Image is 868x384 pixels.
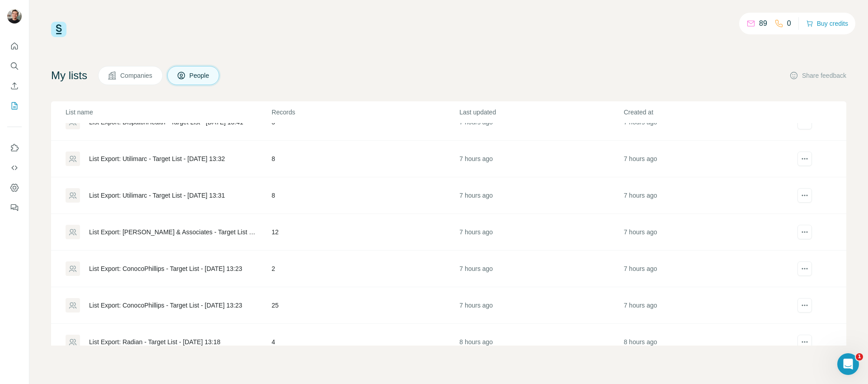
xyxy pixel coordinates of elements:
[856,353,863,360] span: 1
[797,225,812,239] button: actions
[459,141,623,177] td: 7 hours ago
[66,108,271,117] p: List name
[623,324,788,360] td: 8 hours ago
[271,324,459,360] td: 4
[837,353,859,375] iframe: Intercom live chat
[7,160,22,176] button: Use Surfe API
[623,214,788,251] td: 7 hours ago
[89,301,242,310] div: List Export: ConocoPhillips - Target List - [DATE] 13:23
[271,251,459,287] td: 2
[7,199,22,216] button: Feedback
[797,298,812,313] button: actions
[459,287,623,324] td: 7 hours ago
[89,264,242,273] div: List Export: ConocoPhillips - Target List - [DATE] 13:23
[623,141,788,177] td: 7 hours ago
[89,337,221,346] div: List Export: Radian - Target List - [DATE] 13:18
[459,324,623,360] td: 8 hours ago
[189,71,210,80] span: People
[624,108,787,117] p: Created at
[89,228,256,237] div: List Export: [PERSON_NAME] & Associates - Target List - [DATE] 13:27
[7,180,22,196] button: Dashboard
[271,177,459,214] td: 8
[797,335,812,349] button: actions
[759,18,767,29] p: 89
[7,38,22,54] button: Quick start
[89,154,225,163] div: List Export: Utilimarc - Target List - [DATE] 13:32
[623,287,788,324] td: 7 hours ago
[797,188,812,203] button: actions
[7,140,22,156] button: Use Surfe on LinkedIn
[7,58,22,74] button: Search
[51,22,66,37] img: Surfe Logo
[459,177,623,214] td: 7 hours ago
[797,261,812,276] button: actions
[7,9,22,24] img: Avatar
[272,108,458,117] p: Records
[120,71,153,80] span: Companies
[623,177,788,214] td: 7 hours ago
[7,78,22,94] button: Enrich CSV
[787,18,791,29] p: 0
[797,152,812,166] button: actions
[89,191,225,200] div: List Export: Utilimarc - Target List - [DATE] 13:31
[459,108,623,117] p: Last updated
[51,68,87,83] h4: My lists
[806,17,848,30] button: Buy credits
[459,251,623,287] td: 7 hours ago
[623,251,788,287] td: 7 hours ago
[271,214,459,251] td: 12
[7,98,22,114] button: My lists
[459,214,623,251] td: 7 hours ago
[789,71,846,80] button: Share feedback
[271,141,459,177] td: 8
[271,287,459,324] td: 25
